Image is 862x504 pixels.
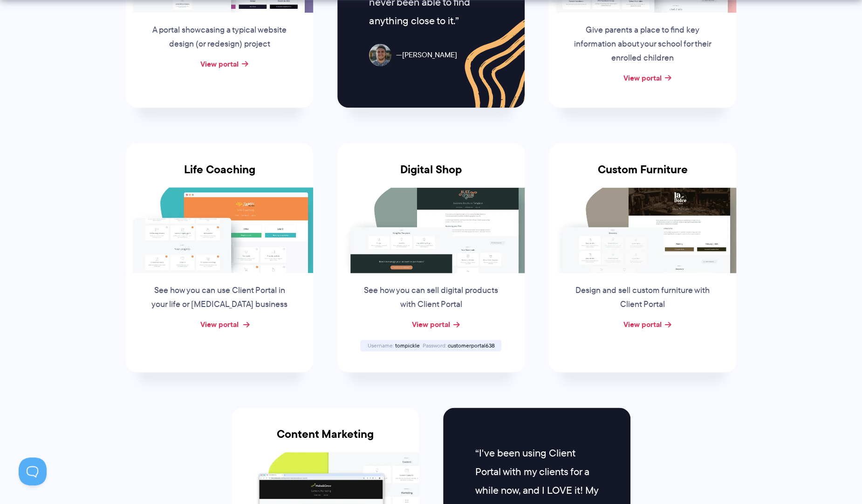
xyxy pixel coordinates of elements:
[337,163,525,187] h3: Digital Shop
[549,163,736,187] h3: Custom Furniture
[412,319,450,330] a: View portal
[200,58,239,69] a: View portal
[447,341,494,349] span: customerportal638
[422,341,446,349] span: Password
[149,284,290,312] p: See how you can use Client Portal in your life or [MEDICAL_DATA] business
[126,163,313,187] h3: Life Coaching
[572,284,713,312] p: Design and sell custom furniture with Client Portal
[623,72,662,83] a: View portal
[360,284,502,312] p: See how you can sell digital products with Client Portal
[367,341,393,349] span: Username
[149,23,290,51] p: A portal showcasing a typical website design (or redesign) project
[232,428,419,452] h3: Content Marketing
[623,319,662,330] a: View portal
[396,48,457,62] span: [PERSON_NAME]
[19,457,47,485] iframe: Toggle Customer Support
[200,319,239,330] a: View portal
[395,341,419,349] span: tompickle
[572,23,713,65] p: Give parents a place to find key information about your school for their enrolled children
